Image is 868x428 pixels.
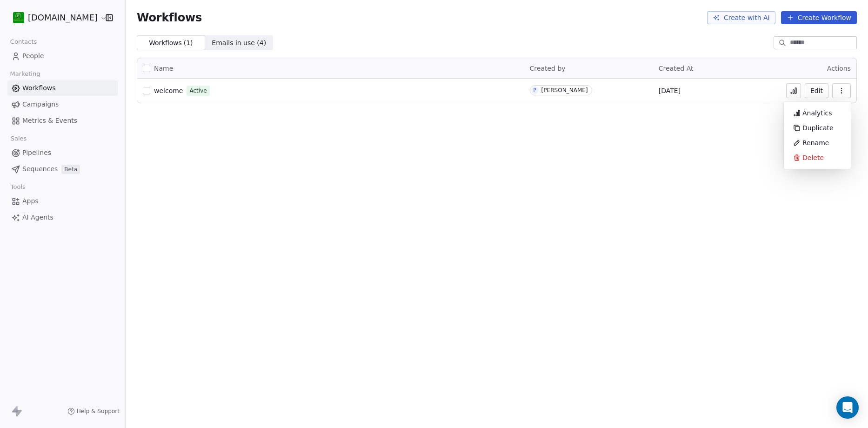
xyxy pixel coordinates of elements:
[7,210,118,225] a: AI Agents
[22,213,53,222] span: AI Agents
[22,51,44,61] span: People
[802,123,834,133] span: Duplicate
[707,11,775,24] button: Create with AI
[541,87,588,94] div: [PERSON_NAME]
[137,11,202,24] span: Workflows
[836,396,859,419] div: Open Intercom Messenger
[22,100,59,109] span: Campaigns
[781,11,857,24] button: Create Workflow
[22,196,39,206] span: Apps
[22,164,58,174] span: Sequences
[154,87,183,94] span: welcome
[802,153,824,162] span: Delete
[28,12,98,24] span: [DOMAIN_NAME]
[154,64,173,74] span: Name
[22,83,56,93] span: Workflows
[659,65,694,72] span: Created At
[7,80,118,96] a: Workflows
[61,165,80,174] span: Beta
[7,145,118,160] a: Pipelines
[22,148,51,158] span: Pipelines
[77,408,120,415] span: Help & Support
[827,65,851,72] span: Actions
[13,12,24,23] img: 439216937_921727863089572_7037892552807592703_n%20(1).jpg
[802,108,832,118] span: Analytics
[189,87,207,95] span: Active
[22,116,77,126] span: Metrics & Events
[659,86,681,95] span: [DATE]
[7,194,118,209] a: Apps
[7,161,118,177] a: SequencesBeta
[67,408,120,415] a: Help & Support
[7,48,118,64] a: People
[802,138,829,147] span: Rename
[7,97,118,112] a: Campaigns
[154,86,183,95] a: welcome
[7,113,118,128] a: Metrics & Events
[805,83,828,98] button: Edit
[7,132,31,146] span: Sales
[530,65,566,72] span: Created by
[6,35,41,49] span: Contacts
[6,67,44,81] span: Marketing
[7,180,29,194] span: Tools
[11,10,99,26] button: [DOMAIN_NAME]
[534,87,536,94] div: P
[212,38,266,48] span: Emails in use ( 4 )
